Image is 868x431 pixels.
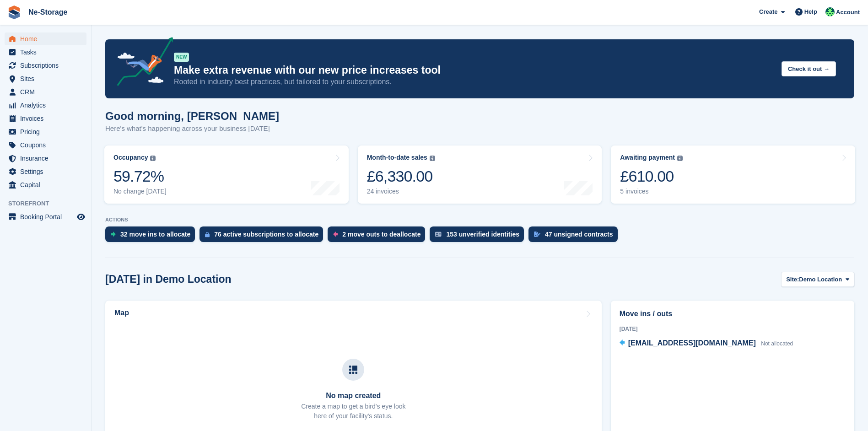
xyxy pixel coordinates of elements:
a: menu [5,59,86,72]
a: menu [5,72,86,85]
div: £6,330.00 [367,167,435,186]
span: Create [759,7,777,16]
span: Sites [20,72,75,85]
img: icon-info-grey-7440780725fd019a000dd9b08b2336e03edf1995a4989e88bcd33f0948082b44.svg [430,156,435,161]
span: Storefront [8,199,91,208]
div: NEW [174,53,189,62]
span: Analytics [20,99,75,112]
a: menu [5,125,86,138]
span: Not allocated [761,340,793,347]
img: price-adjustments-announcement-icon-8257ccfd72463d97f412b2fc003d46551f7dbcb40ab6d574587a9cd5c0d94... [109,37,173,89]
a: menu [5,86,86,98]
p: Rooted in industry best practices, but tailored to your subscriptions. [174,77,774,87]
div: 59.72% [113,167,167,186]
h3: No map created [301,392,405,400]
span: Demo Location [799,275,842,284]
span: Settings [20,165,75,178]
img: move_outs_to_deallocate_icon-f764333ba52eb49d3ac5e1228854f67142a1ed5810a6f6cc68b1a99e826820c5.svg [333,232,338,237]
h2: [DATE] in Demo Location [105,273,232,286]
img: map-icn-33ee37083ee616e46c38cad1a60f524a97daa1e2b2c8c0bc3eb3415660979fc1.svg [349,366,357,374]
span: Coupons [20,139,75,151]
h1: Good morning, [PERSON_NAME] [105,110,279,122]
a: 2 move outs to deallocate [328,226,430,247]
img: verify_identity-adf6edd0f0f0b5bbfe63781bf79b02c33cf7c696d77639b501bdc392416b5a36.svg [435,232,442,237]
div: [DATE] [620,325,846,333]
h2: Move ins / outs [620,308,846,319]
a: menu [5,178,86,191]
a: Ne-Storage [25,5,71,20]
img: stora-icon-8386f47178a22dfd0bd8f6a31ec36ba5ce8667c1dd55bd0f319d3a0aa187defe.svg [7,5,21,19]
a: Preview store [75,211,86,222]
div: 47 unsigned contracts [545,231,613,238]
p: Make extra revenue with our new price increases tool [174,64,774,77]
a: menu [5,99,86,112]
div: £610.00 [620,167,683,186]
a: 32 move ins to allocate [105,226,199,247]
div: No change [DATE] [113,188,167,195]
a: 76 active subscriptions to allocate [199,226,328,247]
span: Capital [20,178,75,191]
img: icon-info-grey-7440780725fd019a000dd9b08b2336e03edf1995a4989e88bcd33f0948082b44.svg [150,156,156,161]
span: Help [804,7,817,16]
img: contract_signature_icon-13c848040528278c33f63329250d36e43548de30e8caae1d1a13099fd9432cc5.svg [534,232,540,237]
a: Occupancy 59.72% No change [DATE] [104,145,349,204]
span: Tasks [20,46,75,59]
a: [EMAIL_ADDRESS][DOMAIN_NAME] Not allocated [620,338,793,350]
a: menu [5,210,86,223]
a: menu [5,46,86,59]
span: Home [20,32,75,45]
div: 5 invoices [620,188,683,195]
div: Occupancy [113,154,148,162]
a: menu [5,32,86,45]
h2: Map [114,309,129,317]
span: Account [836,8,860,17]
a: menu [5,112,86,125]
img: active_subscription_to_allocate_icon-d502201f5373d7db506a760aba3b589e785aa758c864c3986d89f69b8ff3... [205,232,210,237]
div: Awaiting payment [620,154,675,162]
span: CRM [20,86,75,98]
div: 32 move ins to allocate [120,231,190,238]
span: Booking Portal [20,210,75,223]
span: Pricing [20,125,75,138]
button: Check it out → [782,61,836,76]
img: move_ins_to_allocate_icon-fdf77a2bb77ea45bf5b3d319d69a93e2d87916cf1d5bf7949dd705db3b84f3ca.svg [111,232,116,237]
div: 153 unverified identities [446,231,519,238]
a: Awaiting payment £610.00 5 invoices [611,145,855,204]
div: Month-to-date sales [367,154,427,162]
a: 153 unverified identities [430,226,528,247]
a: menu [5,165,86,178]
span: Insurance [20,152,75,165]
p: Create a map to get a bird's eye look here of your facility's status. [301,402,405,421]
div: 2 move outs to deallocate [342,231,421,238]
p: ACTIONS [105,217,854,223]
a: Month-to-date sales £6,330.00 24 invoices [358,145,602,204]
img: Jay Johal [825,7,835,16]
span: Subscriptions [20,59,75,72]
span: Site: [786,275,799,284]
button: Site: Demo Location [781,272,854,287]
a: 47 unsigned contracts [528,226,622,247]
div: 76 active subscriptions to allocate [214,231,318,238]
img: icon-info-grey-7440780725fd019a000dd9b08b2336e03edf1995a4989e88bcd33f0948082b44.svg [677,156,683,161]
span: [EMAIL_ADDRESS][DOMAIN_NAME] [628,339,756,347]
p: Here's what's happening across your business [DATE] [105,124,279,134]
div: 24 invoices [367,188,435,195]
a: menu [5,152,86,165]
span: Invoices [20,112,75,125]
a: menu [5,139,86,151]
